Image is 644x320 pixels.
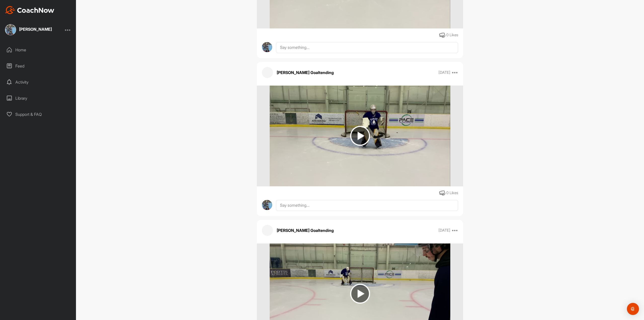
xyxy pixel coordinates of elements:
[3,92,74,104] div: Library
[3,44,74,56] div: Home
[262,42,272,52] img: avatar
[5,6,54,14] img: CoachNow
[5,24,16,35] img: square_3bd418c951bf42cbd95559824c04e081.jpg
[350,284,370,304] img: play
[19,27,52,31] div: [PERSON_NAME]
[3,60,74,72] div: Feed
[446,32,458,38] div: 0 Likes
[3,76,74,88] div: Activity
[3,108,74,121] div: Support & FAQ
[277,69,334,76] p: [PERSON_NAME] Goaltending
[350,126,370,146] img: play
[446,190,458,196] div: 0 Likes
[262,200,272,210] img: avatar
[277,227,334,233] p: [PERSON_NAME] Goaltending
[270,86,450,186] img: media
[438,70,450,75] p: [DATE]
[627,303,639,315] div: Open Intercom Messenger
[438,228,450,233] p: [DATE]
